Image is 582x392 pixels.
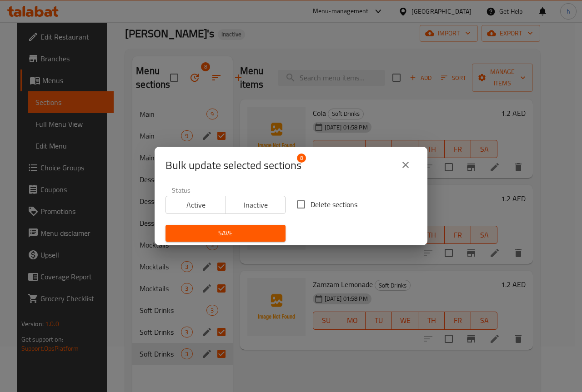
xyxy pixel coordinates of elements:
span: Save [173,228,278,239]
span: Selected section count [166,158,301,173]
span: Active [170,198,222,212]
button: Inactive [226,196,286,214]
button: Active [166,196,226,214]
span: Inactive [230,198,282,212]
button: close [395,154,416,176]
span: 8 [297,154,306,163]
span: Delete sections [311,199,357,210]
button: Save [166,225,286,242]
